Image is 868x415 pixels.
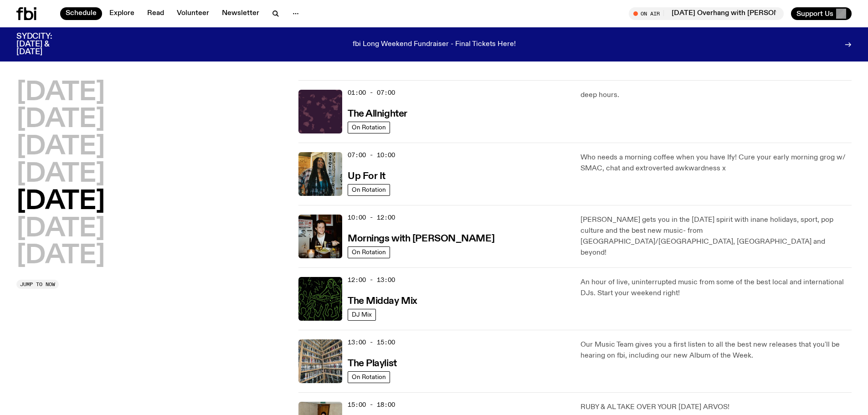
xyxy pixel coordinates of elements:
a: On Rotation [348,122,390,133]
span: On Rotation [352,374,386,380]
a: On Rotation [348,371,390,383]
a: Read [142,7,169,20]
h3: The Allnighter [348,109,407,119]
button: On Air[DATE] Overhang with [PERSON_NAME][DATE] Overhang with [PERSON_NAME] [629,7,784,20]
a: Schedule [60,7,102,20]
p: Our Music Team gives you a first listen to all the best new releases that you'll be hearing on fb... [580,339,852,361]
a: The Allnighter [348,108,407,119]
img: A corner shot of the fbi music library [298,339,342,383]
a: Volunteer [171,7,215,20]
h3: Mornings with [PERSON_NAME] [348,234,494,244]
button: [DATE] [16,216,105,242]
a: The Playlist [348,357,397,369]
a: Mornings with [PERSON_NAME] [348,232,494,244]
p: fbi Long Weekend Fundraiser - Final Tickets Here! [353,41,516,49]
a: Explore [104,7,140,20]
span: 15:00 - 18:00 [348,400,395,409]
p: deep hours. [580,90,852,101]
span: 01:00 - 07:00 [348,88,395,97]
span: 13:00 - 15:00 [348,338,395,347]
span: 10:00 - 12:00 [348,213,395,222]
a: DJ Mix [348,309,376,321]
a: The Midday Mix [348,295,417,306]
a: On Rotation [348,246,390,258]
span: Support Us [796,10,833,18]
img: Sam blankly stares at the camera, brightly lit by a camera flash wearing a hat collared shirt and... [298,215,342,258]
span: 07:00 - 10:00 [348,151,395,159]
span: Jump to now [20,282,55,287]
button: Support Us [791,7,852,20]
span: On Rotation [352,186,386,193]
button: Jump to now [16,280,59,289]
a: On Rotation [348,184,390,196]
img: Ify - a Brown Skin girl with black braided twists, looking up to the side with her tongue stickin... [298,152,342,196]
button: [DATE] [16,107,105,133]
span: On Rotation [352,249,386,256]
p: [PERSON_NAME] gets you in the [DATE] spirit with inane holidays, sport, pop culture and the best ... [580,215,852,258]
h3: Up For It [348,172,385,181]
button: [DATE] [16,162,105,187]
span: DJ Mix [352,311,372,318]
h3: SYDCITY: [DATE] & [DATE] [16,33,75,56]
a: Newsletter [216,7,265,20]
span: On Rotation [352,124,386,131]
button: [DATE] [16,243,105,269]
h3: The Playlist [348,359,397,369]
h3: The Midday Mix [348,297,417,306]
button: [DATE] [16,80,105,106]
button: [DATE] [16,189,105,215]
p: RUBY & AL TAKE OVER YOUR [DATE] ARVOS! [580,402,852,413]
p: An hour of live, uninterrupted music from some of the best local and international DJs. Start you... [580,277,852,299]
a: Up For It [348,170,385,181]
p: Who needs a morning coffee when you have Ify! Cure your early morning grog w/ SMAC, chat and extr... [580,152,852,174]
button: [DATE] [16,134,105,160]
span: 12:00 - 13:00 [348,276,395,284]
